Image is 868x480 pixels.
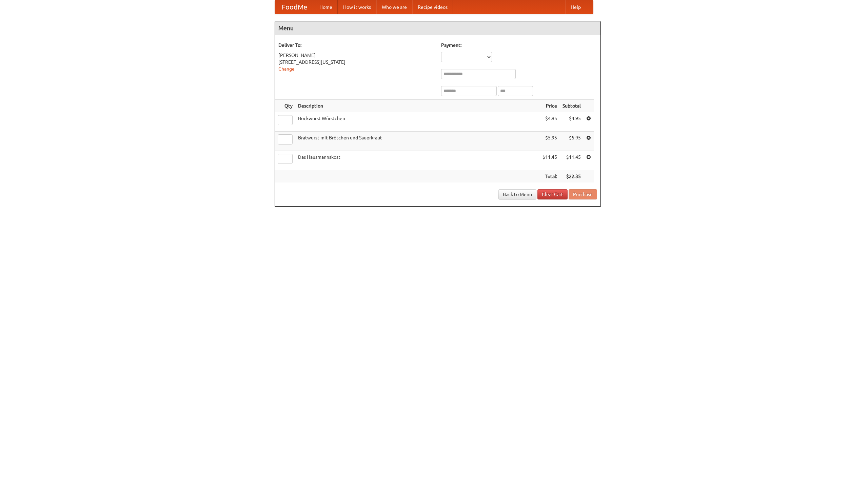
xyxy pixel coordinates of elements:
[540,100,560,112] th: Price
[275,21,600,35] h4: Menu
[376,0,412,14] a: Who we are
[338,0,376,14] a: How it works
[295,151,540,170] td: Das Hausmannskost
[560,151,584,170] td: $11.45
[560,112,584,132] td: $4.95
[278,66,295,72] a: Change
[278,59,434,65] div: [STREET_ADDRESS][US_STATE]
[314,0,338,14] a: Home
[278,42,434,49] h5: Deliver To:
[441,42,597,49] h5: Payment:
[275,100,295,112] th: Qty
[498,189,536,199] a: Back to Menu
[540,112,560,132] td: $4.95
[565,0,586,14] a: Help
[560,132,584,151] td: $5.95
[278,52,434,59] div: [PERSON_NAME]
[540,151,560,170] td: $11.45
[295,100,540,112] th: Description
[569,189,597,199] button: Purchase
[540,132,560,151] td: $5.95
[537,189,568,199] a: Clear Cart
[540,170,560,183] th: Total:
[560,170,584,183] th: $22.35
[295,132,540,151] td: Bratwurst mit Brötchen und Sauerkraut
[275,0,314,14] a: FoodMe
[560,100,584,112] th: Subtotal
[412,0,453,14] a: Recipe videos
[295,112,540,132] td: Bockwurst Würstchen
